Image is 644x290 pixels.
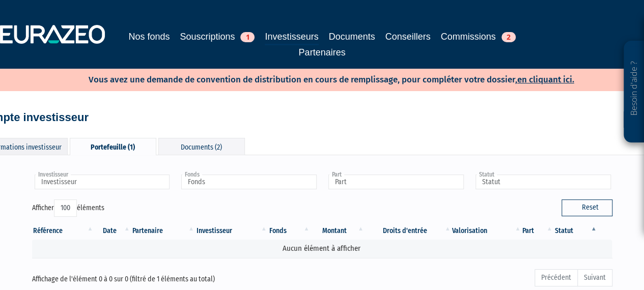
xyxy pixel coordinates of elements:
a: en cliquant ici. [517,74,574,85]
a: Documents [329,30,375,44]
th: Investisseur: activer pour trier la colonne par ordre croissant [195,222,268,240]
td: Aucun élément à afficher [32,240,612,257]
span: 2 [501,32,516,42]
th: Fonds: activer pour trier la colonne par ordre croissant [268,222,311,240]
button: Reset [562,199,612,216]
a: Conseillers [385,30,431,44]
a: Souscriptions1 [180,30,255,44]
div: Documents (2) [158,138,245,155]
th: Valorisation: activer pour trier la colonne par ordre croissant [452,222,522,240]
th: Montant: activer pour trier la colonne par ordre croissant [311,222,365,240]
span: 1 [240,32,255,42]
select: Afficheréléments [54,199,77,217]
th: Statut : activer pour trier la colonne par ordre d&eacute;croissant [554,222,598,240]
div: Affichage de l'élément 0 à 0 sur 0 (filtré de 1 éléments au total) [32,268,265,284]
th: Part: activer pour trier la colonne par ordre croissant [522,222,553,240]
a: Partenaires [298,45,345,60]
th: Référence : activer pour trier la colonne par ordre croissant [32,222,95,240]
label: Afficher éléments [32,199,104,217]
div: Portefeuille (1) [70,138,156,155]
p: Vous avez une demande de convention de distribution en cours de remplissage, pour compléter votre... [59,71,574,86]
th: Date: activer pour trier la colonne par ordre croissant [95,222,131,240]
a: Commissions2 [441,30,516,44]
th: Droits d'entrée: activer pour trier la colonne par ordre croissant [365,222,452,240]
p: Besoin d'aide ? [628,46,640,138]
a: Nos fonds [128,30,170,44]
th: Partenaire: activer pour trier la colonne par ordre croissant [131,222,195,240]
a: Investisseurs [265,30,318,45]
